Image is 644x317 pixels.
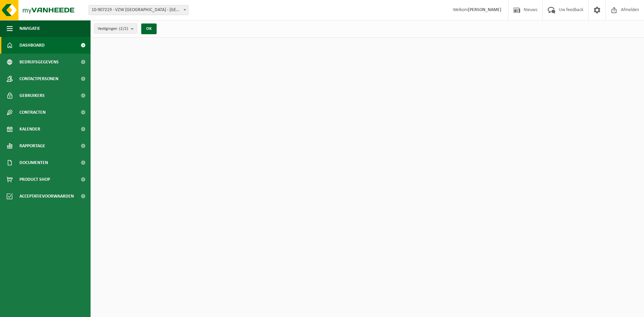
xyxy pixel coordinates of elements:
[19,138,45,154] span: Rapportage
[468,7,501,12] strong: [PERSON_NAME]
[89,5,188,15] span: 10-907219 - VZW SINT-LIEVENSPOORT - GENT
[19,121,40,138] span: Kalender
[19,54,59,70] span: Bedrijfsgegevens
[94,23,137,34] button: Vestigingen(2/2)
[19,104,46,121] span: Contracten
[19,37,45,54] span: Dashboard
[19,154,48,171] span: Documenten
[19,70,58,87] span: Contactpersonen
[119,27,128,31] count: (2/2)
[89,5,189,15] span: 10-907219 - VZW SINT-LIEVENSPOORT - GENT
[19,188,74,205] span: Acceptatievoorwaarden
[19,171,50,188] span: Product Shop
[19,87,45,104] span: Gebruikers
[19,20,40,37] span: Navigatie
[98,24,128,34] span: Vestigingen
[141,23,157,34] button: OK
